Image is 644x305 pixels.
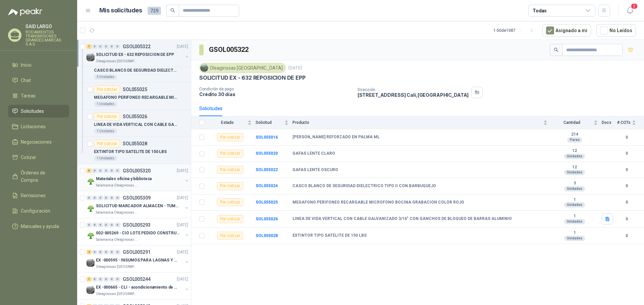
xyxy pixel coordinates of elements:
[21,207,50,215] span: Configuración
[115,44,120,49] div: 0
[123,223,151,227] p: GSOL005293
[8,89,69,102] a: Tareas
[96,183,138,188] p: Salamanca Oleaginosas SAS
[554,48,558,52] span: search
[256,167,278,172] b: SOL055022
[21,92,36,99] span: Tareas
[292,233,367,238] b: EXTINTOR TIPO SATELITE DE 150 LBS
[25,30,69,46] p: RODAMIENTOS TRANSMISIONES GRANDES MARCAS S.A.S
[256,135,278,140] a: SOL055016
[177,44,188,50] p: [DATE]
[617,233,636,239] b: 0
[256,151,278,156] b: SOL055020
[209,45,250,55] h3: GSOL005322
[551,120,592,125] span: Cantidad
[217,198,243,206] div: Por cotizar
[94,101,117,107] div: 1 Unidades
[199,91,352,97] p: Crédito 30 días
[551,132,598,137] b: 214
[8,59,69,71] a: Inicio
[109,44,114,49] div: 0
[8,151,69,164] a: Cotizar
[96,210,138,215] p: Salamanca Oleaginosas SAS
[564,236,585,241] div: Unidades
[288,65,302,71] p: [DATE]
[115,196,120,200] div: 0
[104,277,109,282] div: 0
[256,116,292,129] th: Solicitud
[109,223,114,227] div: 0
[87,177,95,185] img: Company Logo
[177,276,188,283] p: [DATE]
[92,44,97,49] div: 0
[87,223,92,227] div: 0
[21,192,46,199] span: Remisiones
[551,214,598,219] b: 1
[542,24,591,37] button: Asignado a mi
[123,141,147,146] p: SOL055028
[292,200,464,205] b: MEGAFONO PERIFONEO RECARGABLE MICROFONO BOCINA GRABACION COLOR ROJO
[567,137,582,143] div: Pares
[21,107,44,115] span: Solicitudes
[292,216,512,222] b: LINEA DE VIDA VERTICAL CON CABLE GALVANIZADO 3/16" CON GANCHOS DE BLOQUEO DE BARRAS ALUMINIO
[8,189,69,202] a: Remisiones
[602,116,617,129] th: Docs
[94,140,120,148] div: Por cotizar
[551,116,602,129] th: Cantidad
[8,205,69,217] a: Configuración
[8,220,69,233] a: Manuales y ayuda
[115,223,120,227] div: 0
[123,277,151,282] p: GSOL005244
[209,116,256,129] th: Estado
[87,275,190,297] a: 7 0 0 0 0 0 GSOL005244[DATE] Company LogoEX -000665 - CLI - acondicionamiento de caja paraOleagin...
[617,120,631,125] span: # COTs
[617,150,636,157] b: 0
[77,110,191,137] a: Por cotizarSOL055026LINEA DE VIDA VERTICAL CON CABLE GALVANIZADO 3/16" CON GANCHOS DE BLOQUEO DE ...
[98,196,103,200] div: 0
[8,120,69,133] a: Licitaciones
[104,223,109,227] div: 0
[292,167,338,173] b: GAFAS LENTE OSCURO
[551,165,598,170] b: 12
[551,148,598,154] b: 12
[624,5,636,17] button: 2
[617,134,636,141] b: 0
[123,44,151,49] p: GSOL005322
[256,200,278,205] a: SOL055025
[87,205,95,213] img: Company Logo
[92,277,97,282] div: 0
[94,149,167,155] p: EXTINTOR TIPO SATELITE DE 150 LBS
[21,169,63,184] span: Órdenes de Compra
[87,259,95,267] img: Company Logo
[87,232,95,240] img: Company Logo
[87,250,92,254] div: 4
[256,217,278,221] b: SOL055026
[217,182,243,190] div: Por cotizar
[96,203,179,209] p: SOLICITUD MARCADOR ALMACEN - TUMACO
[21,61,32,69] span: Inicio
[292,120,542,125] span: Producto
[170,8,175,13] span: search
[77,137,191,164] a: Por cotizarSOL055028EXTINTOR TIPO SATELITE DE 150 LBS1 Unidades
[358,92,469,98] p: [STREET_ADDRESS] Cali , [GEOGRAPHIC_DATA]
[217,133,243,141] div: Por cotizar
[177,222,188,228] p: [DATE]
[8,136,69,148] a: Negociaciones
[104,44,109,49] div: 0
[98,277,103,282] div: 0
[617,199,636,206] b: 0
[564,202,585,208] div: Unidades
[256,183,278,188] a: SOL055024
[115,250,120,254] div: 0
[109,168,114,173] div: 0
[94,112,120,121] div: Por cotizar
[104,196,109,200] div: 0
[21,154,36,161] span: Cotizar
[92,168,97,173] div: 0
[87,248,190,270] a: 4 0 0 0 0 0 GSOL005291[DATE] Company LogoEX -000595 - INSUMOS PARA LAGNAS Y OFICINAS PLANTAOleagi...
[96,291,138,297] p: Oleaginosas [GEOGRAPHIC_DATA]
[87,196,92,200] div: 0
[199,74,306,81] p: SOLICITUD EX - 632 REPOSICION DE EPP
